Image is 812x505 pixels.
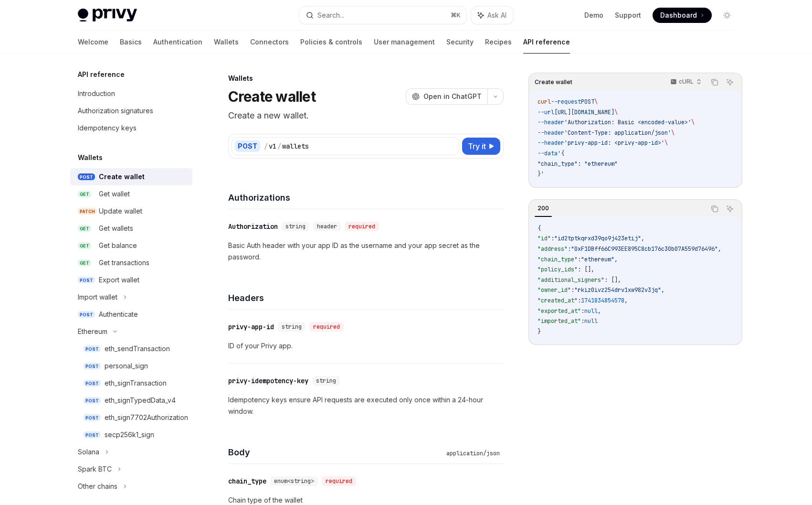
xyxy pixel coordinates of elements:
[228,476,266,486] div: chain_type
[269,141,276,151] div: v1
[581,307,584,315] span: :
[724,76,736,88] button: Ask AI
[70,340,192,357] a: POSTeth_sendTransaction
[99,223,133,234] div: Get wallets
[228,74,504,83] div: Wallets
[578,297,581,304] span: :
[153,31,202,54] a: Authentication
[78,191,91,198] span: GET
[99,171,145,183] div: Create wallet
[309,322,344,332] div: required
[535,78,572,86] span: Create wallet
[84,380,101,387] span: POST
[538,266,578,273] span: "policy_ids"
[660,11,697,20] span: Dashboard
[99,274,139,286] div: Export wallet
[70,102,192,119] a: Authorization signatures
[84,363,101,370] span: POST
[70,220,192,237] a: GETGet wallets
[451,11,461,19] span: ⌘ K
[78,326,107,337] div: Ethereum
[538,276,604,284] span: "additional_signers"
[316,377,336,385] span: string
[250,31,289,54] a: Connectors
[564,118,691,126] span: 'Authorization: Basic <encoded-value>'
[485,31,512,54] a: Recipes
[406,88,487,105] button: Open in ChatGPT
[228,291,504,304] h4: Headers
[282,141,309,151] div: wallets
[538,286,571,294] span: "owner_id"
[99,205,142,217] div: Update wallet
[594,98,598,106] span: \
[78,88,115,99] div: Introduction
[299,7,466,24] button: Search...⌘K
[70,85,192,102] a: Introduction
[228,222,278,231] div: Authorization
[277,141,281,151] div: /
[78,481,117,492] div: Other chains
[228,88,316,105] h1: Create wallet
[70,409,192,426] a: POSTeth_sign7702Authorization
[317,10,344,21] div: Search...
[578,266,594,273] span: : [],
[317,223,337,230] span: header
[615,11,641,20] a: Support
[99,240,137,251] div: Get balance
[581,297,624,304] span: 1741834854578
[538,129,564,137] span: --header
[724,203,736,215] button: Ask AI
[322,476,356,486] div: required
[538,235,551,242] span: "id"
[671,129,675,137] span: \
[538,317,581,325] span: "imported_at"
[274,477,314,485] span: enum<string>
[538,118,564,126] span: --header
[78,173,95,181] span: POST
[214,31,239,54] a: Wallets
[653,8,712,23] a: Dashboard
[664,139,668,147] span: \
[538,108,554,116] span: --url
[84,345,101,353] span: POST
[70,254,192,271] a: GETGet transactions
[468,140,486,152] span: Try it
[105,395,176,406] div: eth_signTypedData_v4
[120,31,142,54] a: Basics
[70,426,192,443] a: POSTsecp256k1_sign
[78,446,99,458] div: Solana
[443,449,504,458] div: application/json
[78,242,91,249] span: GET
[679,78,694,86] p: cURL
[584,307,598,315] span: null
[584,317,598,325] span: null
[538,245,568,253] span: "address"
[581,317,584,325] span: :
[84,397,101,404] span: POST
[523,31,570,54] a: API reference
[228,240,504,263] p: Basic Auth header with your app ID as the username and your app secret as the password.
[538,150,558,157] span: --data
[78,105,153,117] div: Authorization signatures
[661,286,664,294] span: ,
[70,375,192,392] a: POSTeth_signTransaction
[78,225,91,232] span: GET
[564,129,671,137] span: 'Content-Type: application/json'
[535,203,552,214] div: 200
[538,98,551,106] span: curl
[538,297,578,304] span: "created_at"
[70,203,192,220] a: PATCHUpdate wallet
[558,150,564,157] span: '{
[574,286,661,294] span: "rkiz0ivz254drv1xw982v3jq"
[538,256,578,263] span: "chain_type"
[105,377,167,389] div: eth_signTransaction
[228,340,504,352] p: ID of your Privy app.
[538,225,541,232] span: {
[551,98,581,106] span: --request
[665,74,706,90] button: cURL
[471,7,513,24] button: Ask AI
[446,31,474,54] a: Security
[554,108,614,116] span: [URL][DOMAIN_NAME]
[70,185,192,203] a: GETGet wallet
[78,69,125,80] h5: API reference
